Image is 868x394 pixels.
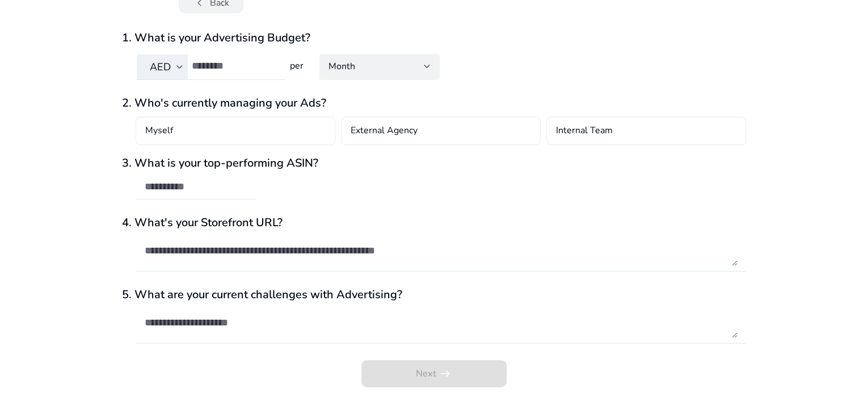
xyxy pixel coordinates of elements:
h3: 1. What is your Advertising Budget? [122,31,746,45]
span: AED [150,60,171,74]
h4: Internal Team [556,124,613,138]
span: Month [328,60,355,73]
h4: per [285,61,306,71]
h4: Myself [145,124,173,138]
h3: 3. What is your top-performing ASIN? [122,156,746,170]
h3: 4. What's your Storefront URL? [122,216,746,230]
h4: External Agency [351,124,418,138]
h3: 5. What are your current challenges with Advertising? [122,288,746,302]
h3: 2. Who's currently managing your Ads? [122,96,746,110]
